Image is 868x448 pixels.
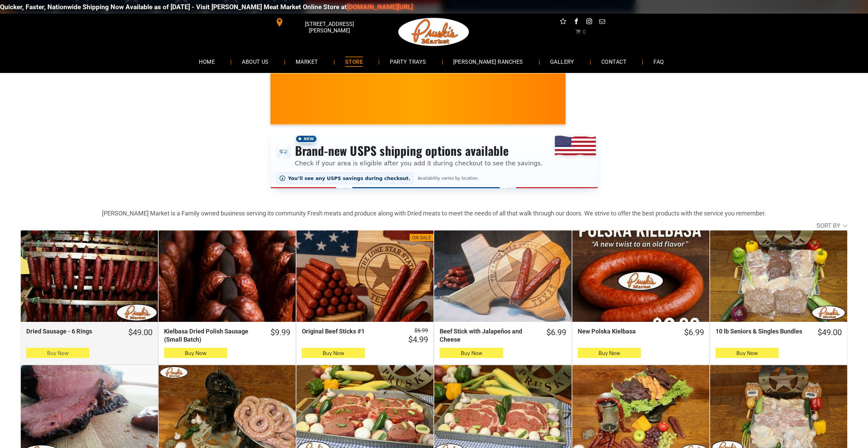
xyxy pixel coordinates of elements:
[414,327,428,334] s: $6.99
[572,17,580,28] a: facebook
[461,350,482,356] span: Buy Now
[285,53,328,71] a: MARKET
[189,53,225,71] a: HOME
[128,327,152,338] div: $49.00
[335,53,373,71] a: STORE
[295,135,318,143] span: New
[380,53,436,71] a: PARTY TRAYS
[416,176,480,181] span: Availability varies by location.
[546,327,566,338] div: $6.99
[440,348,503,358] button: Buy Now
[710,327,847,338] a: $49.0010 lb Seniors & Singles Bundles
[540,53,585,71] a: GALLERY
[47,350,69,356] span: Buy Now
[598,17,606,28] a: email
[102,210,766,217] strong: [PERSON_NAME] Market is a Family owned business serving its community Fresh meats and produce alo...
[559,17,568,28] a: Social network
[159,230,296,322] a: Kielbasa Dried Polish Sausage (Small Batch)
[599,350,620,356] span: Buy Now
[583,29,586,35] span: 0
[408,334,428,345] div: $4.99
[288,176,411,181] span: You’ll see any USPS savings during checkout.
[164,327,258,343] div: Kielbasa Dried Polish Sausage (Small Batch)
[270,17,375,28] a: [STREET_ADDRESS][PERSON_NAME]
[710,230,847,322] a: 10 lb Seniors &amp; Singles Bundles
[572,230,709,322] a: New Polska Kielbasa
[440,327,533,343] div: Beef Stick with Jalapeños and Cheese
[26,348,89,358] button: Buy Now
[232,53,279,71] a: ABOUT US
[684,327,704,338] div: $6.99
[572,327,709,338] a: $6.99New Polska Kielbasa
[818,327,842,338] div: $49.00
[295,143,543,158] h3: Brand-new USPS shipping options available
[270,130,598,188] div: Shipping options announcement
[557,104,691,115] span: [PERSON_NAME] MARKET
[412,235,431,241] div: On Sale
[716,327,805,335] div: 10 lb Seniors & Singles Bundles
[285,17,373,37] span: [STREET_ADDRESS][PERSON_NAME]
[643,53,674,71] a: FAQ
[185,350,206,356] span: Buy Now
[578,327,672,335] div: New Polska Kielbasa
[578,348,641,358] button: Buy Now
[302,327,396,335] div: Original Beef Sticks #1
[585,17,593,28] a: instagram
[716,348,779,358] button: Buy Now
[340,3,407,11] a: [DOMAIN_NAME][URL]
[443,53,533,71] a: [PERSON_NAME] RANCHES
[434,230,571,322] a: Beef Stick with Jalapeños and Cheese
[296,327,433,345] a: $6.99 $4.99Original Beef Sticks #1
[296,230,433,322] a: On SaleOriginal Beef Sticks #1
[295,159,543,168] p: Check if your area is eligible after you add it during checkout to see the savings.
[302,348,365,358] button: Buy Now
[26,327,116,335] div: Dried Sausage - 6 Rings
[270,327,290,338] div: $9.99
[21,230,158,322] a: Dried Sausage - 6 Rings
[164,348,227,358] button: Buy Now
[159,327,296,343] a: $9.99Kielbasa Dried Polish Sausage (Small Batch)
[591,53,637,71] a: CONTACT
[736,350,758,356] span: Buy Now
[397,14,471,50] img: Pruski-s+Market+HQ+Logo2-1920w.png
[323,350,344,356] span: Buy Now
[21,327,158,338] a: $49.00Dried Sausage - 6 Rings
[434,327,571,343] a: $6.99Beef Stick with Jalapeños and Cheese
